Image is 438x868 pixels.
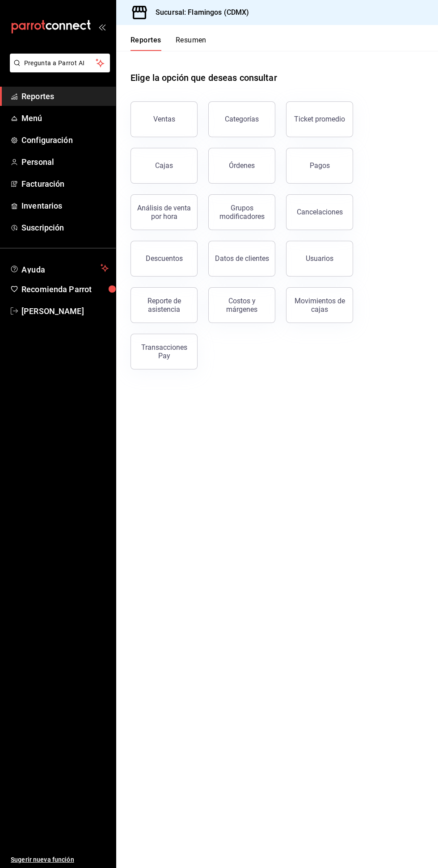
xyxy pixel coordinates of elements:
[131,101,198,137] button: Ventas
[131,241,198,277] button: Descuentos
[310,161,330,170] div: Pagos
[21,178,109,190] span: Facturación
[229,161,255,170] div: Órdenes
[176,36,206,51] button: Resumen
[131,71,277,84] h1: Elige la opción que deseas consultar
[208,287,275,323] button: Costos y márgenes
[131,334,198,369] button: Transacciones Pay
[286,241,353,277] button: Usuarios
[286,101,353,137] button: Ticket promedio
[98,23,105,30] button: open_drawer_menu
[10,54,110,72] button: Pregunta a Parrot AI
[131,194,198,230] button: Análisis de venta por hora
[131,36,161,51] button: Reportes
[136,204,192,221] div: Análisis de venta por hora
[155,160,173,171] div: Cajas
[21,156,109,168] span: Personal
[215,254,269,263] div: Datos de clientes
[294,115,345,123] div: Ticket promedio
[297,208,343,216] div: Cancelaciones
[21,200,109,212] span: Inventarios
[21,134,109,146] span: Configuración
[286,148,353,184] button: Pagos
[136,297,192,314] div: Reporte de asistencia
[208,148,275,184] button: Órdenes
[208,194,275,230] button: Grupos modificadores
[24,59,96,68] span: Pregunta a Parrot AI
[136,343,192,360] div: Transacciones Pay
[131,36,206,51] div: navigation tabs
[21,90,109,102] span: Reportes
[11,855,109,864] span: Sugerir nueva función
[292,297,347,314] div: Movimientos de cajas
[306,254,333,263] div: Usuarios
[286,287,353,323] button: Movimientos de cajas
[148,7,249,18] h3: Sucursal: Flamingos (CDMX)
[146,254,183,263] div: Descuentos
[131,287,198,323] button: Reporte de asistencia
[21,222,109,234] span: Suscripción
[208,101,275,137] button: Categorías
[214,204,270,221] div: Grupos modificadores
[153,115,175,123] div: Ventas
[21,305,109,317] span: [PERSON_NAME]
[131,148,198,184] a: Cajas
[286,194,353,230] button: Cancelaciones
[21,263,97,273] span: Ayuda
[21,283,109,295] span: Recomienda Parrot
[225,115,259,123] div: Categorías
[6,65,110,74] a: Pregunta a Parrot AI
[214,297,270,314] div: Costos y márgenes
[21,112,109,124] span: Menú
[208,241,275,277] button: Datos de clientes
